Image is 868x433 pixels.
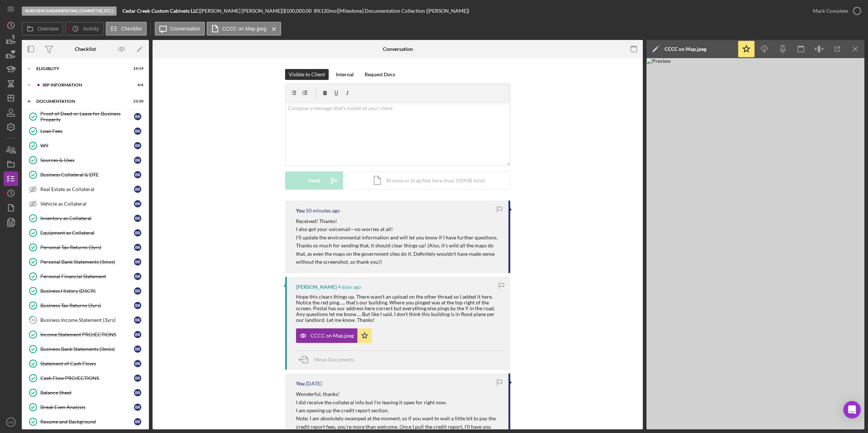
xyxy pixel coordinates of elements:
[296,284,337,290] div: [PERSON_NAME]
[22,7,117,16] div: In Review (Underwriting, Committee, Etc.)
[37,26,58,32] label: Overview
[25,414,145,429] a: Resume and BackgroundBR
[134,360,141,367] div: B R
[134,375,141,382] div: B R
[40,404,134,410] div: Break Even Analysis
[40,215,134,221] div: Inventory as Collateral
[122,8,200,14] div: |
[25,109,145,124] a: Proof of Deed or Lease for Business PropertyBR
[40,274,134,279] div: Personal Financial Statement
[134,142,141,149] div: B R
[40,346,134,352] div: Business Bank Statements (3mos)
[309,171,320,190] div: Send
[200,8,283,14] div: [PERSON_NAME] [PERSON_NAME] |
[134,389,141,396] div: B R
[321,8,337,14] div: 120 mo
[332,69,357,80] button: Internal
[31,317,36,322] tspan: 30
[134,418,141,425] div: B R
[25,124,145,138] a: Loan FeesBR
[40,230,134,236] div: Equipment as Collateral
[36,66,125,71] div: Eligiblity
[134,157,141,164] div: B R
[296,328,372,343] button: CCCC on Map.jpeg
[40,303,134,308] div: Business Tax Returns (3yrs)
[296,208,305,214] div: You
[25,327,145,342] a: Income Statement PROJECTIONSBR
[121,26,142,32] label: Checklist
[83,26,99,32] label: Activity
[134,258,141,266] div: B R
[365,69,395,80] div: Request Docs
[296,294,503,323] div: Hope this clears things up. There wasn’t an upload on the other thread so I added it here. Notice...
[40,288,134,294] div: Business History (DSCR)
[170,26,200,32] label: Conversation
[25,138,145,153] a: W9BR
[134,186,141,193] div: B R
[813,4,848,18] div: Mark Complete
[75,46,96,52] div: Checklist
[36,99,125,104] div: Documentation
[134,113,141,120] div: B R
[207,22,281,36] button: CCCC on Map.jpeg
[130,83,143,87] div: 6 / 6
[25,226,145,240] a: Equipment as CollateralBR
[336,69,354,80] div: Internal
[383,46,413,52] div: Conversation
[25,298,145,313] a: Business Tax Returns (3yrs)BR
[134,244,141,251] div: B R
[806,4,864,18] button: Mark Complete
[25,255,145,269] a: Personal Bank Statements (3mos)BR
[25,182,145,197] a: Real Estate as CollateralBR
[25,153,145,167] a: Sources & UsesBR
[306,208,340,214] time: 2025-09-02 12:59
[134,345,141,353] div: B R
[40,201,134,207] div: Vehicle as Collateral
[40,419,134,425] div: Resume and Background
[25,356,145,371] a: Statement of Cash FlowsBR
[40,172,134,178] div: Business Collateral & DTE
[314,8,321,14] div: 8 %
[40,361,134,367] div: Statement of Cash Flows
[285,69,329,80] button: Visible to Client
[134,229,141,236] div: B R
[646,58,864,429] img: Preview
[42,83,125,87] div: IRP Information
[134,302,141,309] div: B R
[285,171,343,190] button: Send
[25,211,145,226] a: Inventory as CollateralBR
[8,420,13,424] text: LM
[134,287,141,295] div: B R
[283,8,314,14] div: $100,000.00
[338,284,361,290] time: 2025-08-29 02:15
[134,128,141,135] div: B R
[25,400,145,414] a: Break Even AnalysisBR
[40,317,134,323] div: Business Income Statement (3yrs)
[25,342,145,356] a: Business Bank Statements (3mos)BR
[361,69,399,80] button: Request Docs
[4,415,18,429] button: LM
[25,240,145,255] a: Personal Tax Returns (3yrs)BR
[134,331,141,338] div: B R
[296,406,501,414] p: I am opening up the credit report section.
[134,215,141,222] div: B R
[296,381,305,387] div: You
[40,128,134,134] div: Loan Fees
[40,390,134,396] div: Balance Sheet
[106,22,147,36] button: Checklist
[134,316,141,324] div: B R
[296,390,501,398] p: Wonderful, thanks!
[25,385,145,400] a: Balance SheetBR
[296,234,501,266] p: I'll update the environmental information and will let you know if I have further questions. Than...
[25,284,145,298] a: Business History (DSCR)BR
[40,375,134,381] div: Cash Flow PROJECTIONS
[843,401,861,418] div: Open Intercom Messenger
[40,259,134,265] div: Personal Bank Statements (3mos)
[130,66,143,71] div: 14 / 19
[134,404,141,411] div: B R
[40,332,134,337] div: Income Statement PROJECTIONS
[296,217,501,225] p: Received! Thanks!
[40,186,134,192] div: Real Estate as Collateral
[134,171,141,178] div: B R
[22,22,63,36] button: Overview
